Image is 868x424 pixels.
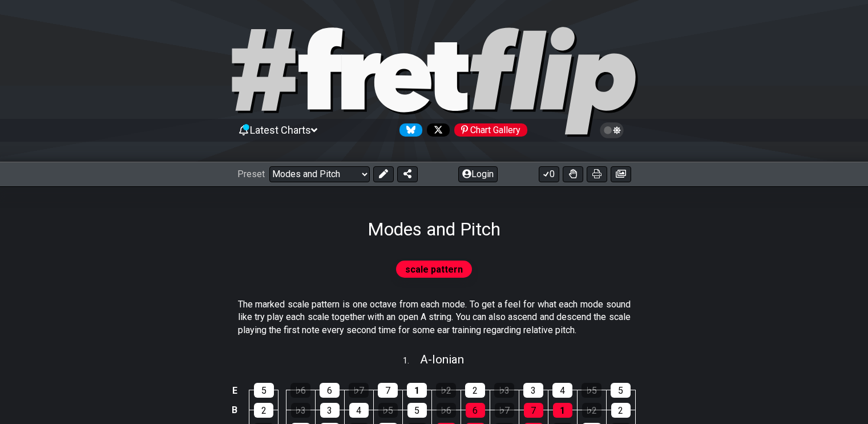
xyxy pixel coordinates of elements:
[407,383,427,398] div: 1
[397,166,418,182] button: Share Preset
[539,166,559,182] button: 0
[373,166,394,182] button: Edit Preset
[422,123,450,137] a: Follow #fretflip at X
[378,383,398,398] div: 7
[587,166,607,182] button: Print
[605,125,619,135] span: Toggle light / dark theme
[611,383,631,398] div: 5
[437,403,456,418] div: ♭6
[368,218,500,240] h1: Modes and Pitch
[228,381,241,401] td: E
[254,403,273,418] div: 2
[436,383,456,398] div: ♭2
[320,383,340,398] div: 6
[465,383,485,398] div: 2
[320,403,340,418] div: 3
[458,166,498,182] button: Login
[450,123,527,137] a: #fretflip at Pinterest
[250,124,311,136] span: Latest Charts
[237,169,265,179] span: Preset
[403,355,420,367] span: 1 .
[454,123,527,137] div: Chart Gallery
[254,383,274,398] div: 5
[405,261,463,278] span: scale pattern
[495,403,514,418] div: ♭7
[378,403,398,418] div: ♭5
[290,383,310,398] div: ♭6
[238,298,631,337] p: The marked scale pattern is one octave from each mode. To get a feel for what each mode sound lik...
[582,383,601,398] div: ♭5
[269,166,370,182] select: Preset
[395,123,422,137] a: Follow #fretflip at Bluesky
[553,403,572,418] div: 1
[611,403,631,418] div: 2
[582,403,601,418] div: ♭2
[552,383,572,398] div: 4
[524,403,543,418] div: 7
[466,403,485,418] div: 6
[563,166,583,182] button: Toggle Dexterity for all fretkits
[420,353,464,366] span: A - Ionian
[349,383,369,398] div: ♭7
[523,383,543,398] div: 3
[407,403,427,418] div: 5
[494,383,514,398] div: ♭3
[611,166,631,182] button: Create image
[349,403,369,418] div: 4
[291,403,310,418] div: ♭3
[228,400,241,420] td: B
